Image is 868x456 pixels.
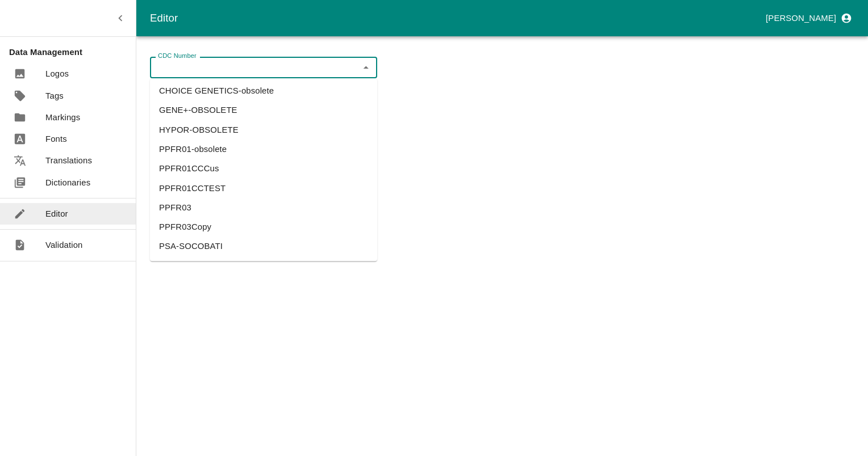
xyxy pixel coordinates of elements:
[358,60,373,75] button: Close
[766,12,836,24] p: [PERSON_NAME]
[150,217,377,237] li: PPFR03Copy
[150,140,377,159] li: PPFR01-obsolete
[45,239,83,251] p: Validation
[45,111,80,124] p: Markings
[150,120,377,140] li: HYPOR-OBSOLETE
[150,198,377,217] li: PPFR03
[158,52,197,61] label: CDC Number
[45,208,68,220] p: Editor
[150,101,377,120] li: GENE+-OBSOLETE
[761,9,854,28] button: profile
[150,159,377,179] li: PPFR01CCCus
[150,10,761,27] div: Editor
[45,176,90,189] p: Dictionaries
[45,67,69,80] p: Logos
[150,237,377,256] li: PSA-SOCOBATI
[9,46,136,58] p: Data Management
[150,179,377,198] li: PPFR01CCTEST
[150,82,377,101] li: CHOICE GENETICS-obsolete
[45,90,64,102] p: Tags
[45,154,92,167] p: Translations
[45,133,67,145] p: Fonts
